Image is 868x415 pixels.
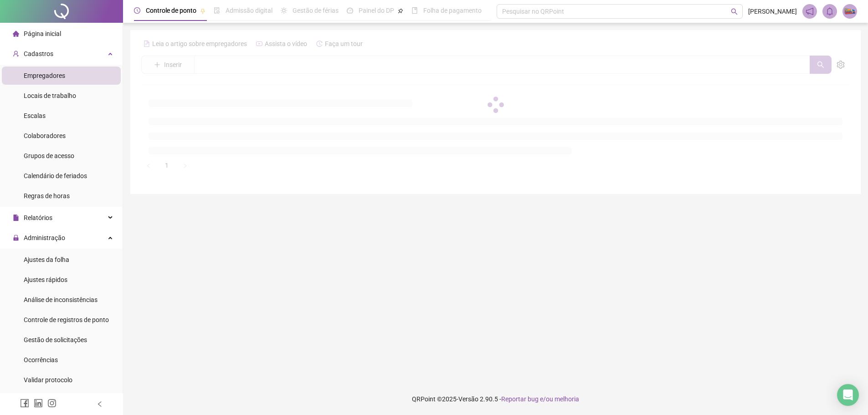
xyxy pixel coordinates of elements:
[24,214,52,221] span: Relatórios
[347,7,353,14] span: dashboard
[24,132,66,139] span: Colaboradores
[24,234,65,241] span: Administração
[24,72,65,79] span: Empregadores
[214,7,220,14] span: file-done
[24,276,67,283] span: Ajustes rápidos
[146,7,196,14] span: Controle de ponto
[843,5,857,18] img: 75773
[24,172,87,179] span: Calendário de feriados
[458,395,478,403] span: Versão
[398,8,403,14] span: pushpin
[281,7,287,14] span: sun
[24,356,58,364] span: Ocorrências
[134,7,140,14] span: clock-circle
[24,92,76,99] span: Locais de trabalho
[24,112,46,119] span: Escalas
[359,7,394,14] span: Painel do DP
[13,51,19,57] span: user-add
[24,336,87,343] span: Gestão de solicitações
[226,7,272,14] span: Admissão digital
[47,399,56,408] span: instagram
[411,7,418,14] span: book
[24,376,72,384] span: Validar protocolo
[293,7,339,14] span: Gestão de férias
[24,256,69,263] span: Ajustes da folha
[837,384,859,406] div: Open Intercom Messenger
[24,192,70,200] span: Regras de horas
[826,7,834,15] span: bell
[200,8,205,14] span: pushpin
[20,399,29,408] span: facebook
[423,7,482,14] span: Folha de pagamento
[34,399,43,408] span: linkedin
[24,50,53,57] span: Cadastros
[501,395,579,403] span: Reportar bug e/ou melhoria
[24,316,109,323] span: Controle de registros de ponto
[13,31,19,37] span: home
[24,152,74,159] span: Grupos de acesso
[13,235,19,241] span: lock
[731,8,738,15] span: search
[24,30,61,37] span: Página inicial
[97,401,103,407] span: left
[806,7,814,15] span: notification
[24,296,98,303] span: Análise de inconsistências
[748,6,797,16] span: [PERSON_NAME]
[123,383,868,415] footer: QRPoint © 2025 - 2.90.5 -
[13,215,19,221] span: file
